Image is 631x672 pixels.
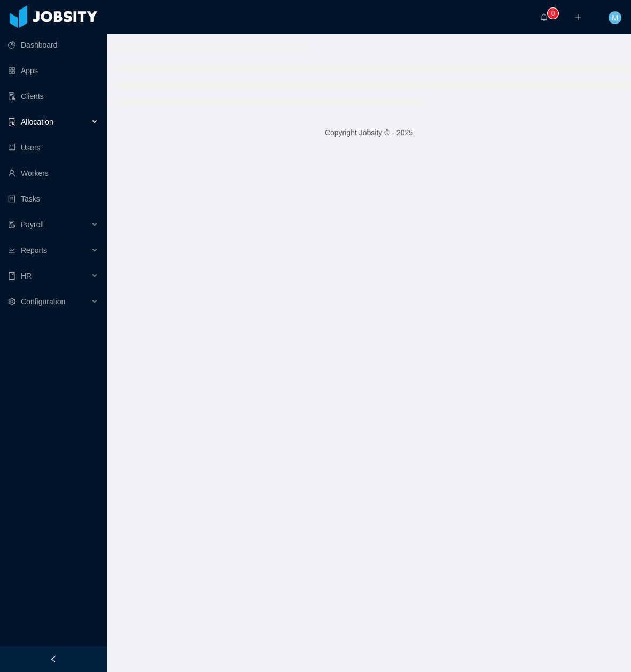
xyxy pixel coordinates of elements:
i: icon: book [8,272,15,280]
span: M [612,11,618,24]
a: icon: profileTasks [8,188,98,210]
footer: Copyright Jobsity © - 2025 [107,114,631,151]
i: icon: setting [8,298,15,305]
sup: 0 [548,8,558,19]
i: icon: line-chart [8,246,15,254]
i: icon: plus [574,13,582,21]
a: icon: appstoreApps [8,60,98,81]
a: icon: robotUsers [8,137,98,158]
span: HR [21,272,32,280]
span: Configuration [21,297,65,306]
span: Payroll [21,220,44,229]
i: icon: bell [540,13,548,21]
i: icon: solution [8,118,15,126]
a: icon: pie-chartDashboard [8,34,98,56]
span: Allocation [21,118,53,126]
a: icon: userWorkers [8,163,98,184]
span: Reports [21,246,47,254]
a: icon: auditClients [8,86,98,107]
i: icon: file-protect [8,221,15,228]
